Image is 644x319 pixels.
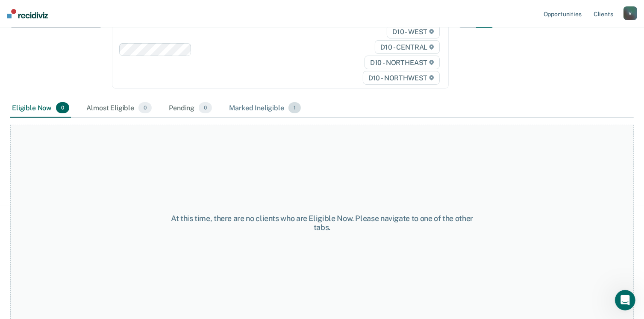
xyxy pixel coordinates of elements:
[387,25,440,38] span: D10 - WEST
[615,290,635,310] iframe: Intercom live chat
[227,99,303,118] div: Marked Ineligible1
[623,6,637,20] button: V
[375,40,440,54] span: D10 - CENTRAL
[365,56,440,69] span: D10 - NORTHEAST
[288,102,301,113] span: 1
[138,102,152,113] span: 0
[85,99,153,118] div: Almost Eligible0
[167,99,214,118] div: Pending0
[199,102,212,113] span: 0
[56,102,69,113] span: 0
[363,71,440,85] span: D10 - NORTHWEST
[166,214,478,232] div: At this time, there are no clients who are Eligible Now. Please navigate to one of the other tabs.
[7,9,48,18] img: Recidiviz
[10,99,71,118] div: Eligible Now0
